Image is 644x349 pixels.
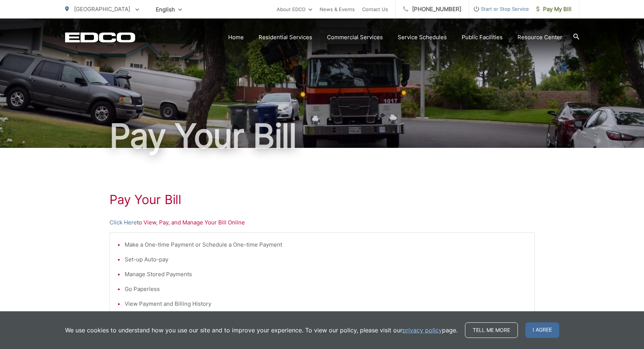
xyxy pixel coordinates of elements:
h1: Pay Your Bill [109,192,535,207]
li: Set-up Auto-pay [125,255,527,264]
li: View Payment and Billing History [125,299,527,308]
a: Tell me more [465,322,518,338]
a: Contact Us [362,5,388,14]
a: privacy policy [402,326,442,335]
li: Go Paperless [125,285,527,294]
span: English [150,3,188,16]
span: [GEOGRAPHIC_DATA] [74,6,130,13]
a: Service Schedules [398,33,447,42]
li: Make a One-time Payment or Schedule a One-time Payment [125,240,527,249]
li: Manage Stored Payments [125,270,527,279]
a: Click Here [109,218,137,227]
span: Pay My Bill [536,5,571,14]
p: We use cookies to understand how you use our site and to improve your experience. To view our pol... [65,326,458,335]
p: to View, Pay, and Manage Your Bill Online [109,218,535,227]
a: About EDCO [277,5,312,14]
a: Public Facilities [462,33,503,42]
span: I agree [525,322,559,338]
a: News & Events [320,5,355,14]
a: Resource Center [517,33,562,42]
a: Commercial Services [327,33,383,42]
a: Residential Services [259,33,312,42]
h1: Pay Your Bill [65,118,579,155]
a: Home [228,33,244,42]
a: EDCD logo. Return to the homepage. [65,32,135,43]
